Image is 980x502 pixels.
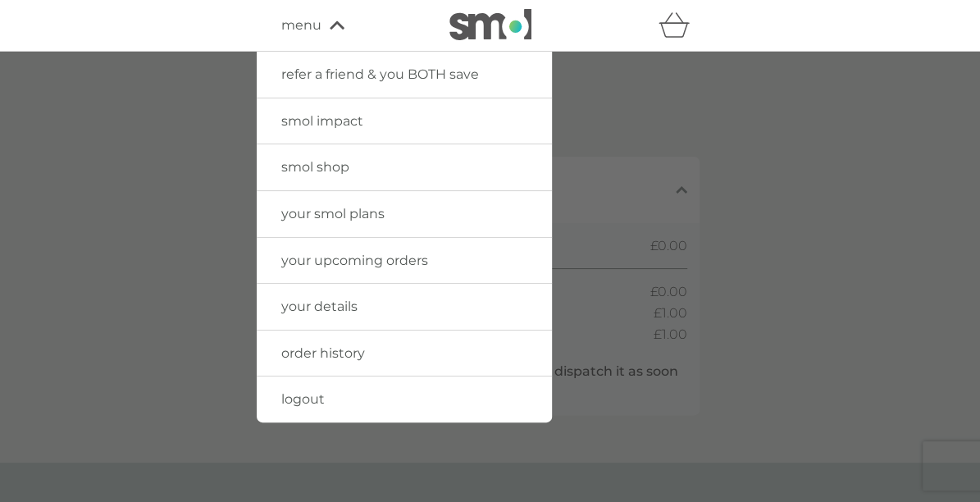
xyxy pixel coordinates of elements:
a: refer a friend & you BOTH save [257,52,552,98]
span: logout [281,391,325,407]
span: your details [281,299,358,314]
span: your upcoming orders [281,253,428,268]
img: smol [449,9,531,40]
div: basket [659,9,700,42]
a: logout [257,376,552,422]
span: smol impact [281,113,363,129]
span: menu [281,15,321,36]
a: your upcoming orders [257,238,552,284]
span: order history [281,345,365,361]
span: smol shop [281,159,349,175]
span: your smol plans [281,206,385,221]
span: refer a friend & you BOTH save [281,66,479,82]
a: your details [257,284,552,330]
a: smol impact [257,98,552,144]
a: your smol plans [257,191,552,237]
a: smol shop [257,144,552,190]
a: order history [257,331,552,376]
